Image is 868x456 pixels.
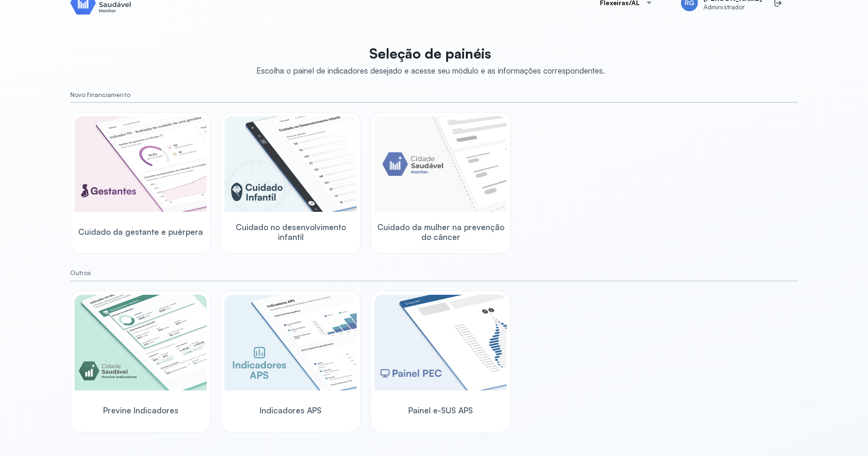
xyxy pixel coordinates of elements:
span: Painel e-SUS APS [408,405,473,415]
img: previne-brasil.png [75,295,207,390]
img: pec-panel.png [374,295,507,390]
span: Indicadores APS [260,405,322,415]
span: Previne Indicadores [103,405,179,415]
span: Cuidado da gestante e puérpera [78,227,203,237]
p: Seleção de painéis [256,45,605,62]
span: Cuidado da mulher na prevenção do câncer [374,222,507,242]
small: Novo financiamento [70,91,798,99]
img: pregnants.png [75,116,207,212]
span: Administrador [703,3,762,11]
img: aps-indicators.png [224,295,357,390]
img: placeholder-module-ilustration.png [374,116,507,212]
img: child-development.png [224,116,357,212]
small: Outros [70,269,798,277]
div: Escolha o painel de indicadores desejado e acesse seu módulo e as informações correspondentes. [256,66,605,75]
span: Cuidado no desenvolvimento infantil [224,222,357,242]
